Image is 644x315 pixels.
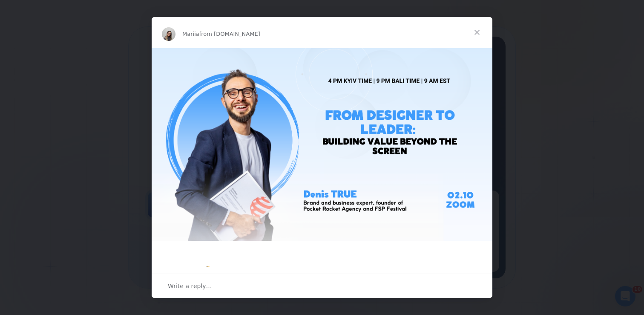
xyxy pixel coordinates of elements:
img: Profile image for Mariia [162,27,175,41]
div: 🤔 [204,255,440,286]
span: Mariia [182,31,199,37]
b: HOW to SELL your DESIGN 10x higher than you do now? [204,266,417,285]
span: Close [462,17,492,48]
span: from [DOMAIN_NAME] [199,31,260,37]
span: Write a reply… [168,280,212,292]
div: Open conversation and reply [152,274,492,298]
